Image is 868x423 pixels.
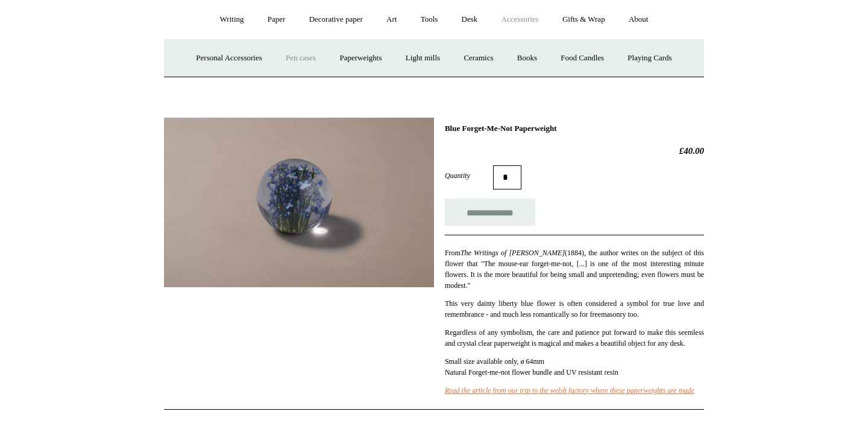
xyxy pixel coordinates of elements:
[395,42,451,74] a: Light mills
[451,4,489,36] a: Desk
[445,170,493,181] label: Quantity
[552,4,616,36] a: Gifts & Wrap
[298,4,374,36] a: Decorative paper
[445,124,704,133] h1: Blue Forget-Me-Not Paperweight
[445,145,704,156] h2: £40.00
[453,42,504,74] a: Ceramics
[445,247,704,291] p: From (1884), the author writes on the subject of this flower that "The mouse-ear forget-me-not, [...
[618,4,659,36] a: About
[257,4,297,36] a: Paper
[410,4,449,36] a: Tools
[617,42,682,74] a: Playing Cards
[445,327,704,349] p: Regardless of any symbolism, the care and patience put forward to make this seemless and crystal ...
[491,4,550,36] a: Accessories
[461,249,565,257] em: The Writings of [PERSON_NAME]
[164,118,434,287] img: Blue Forget-Me-Not Paperweight
[209,4,255,36] a: Writing
[376,4,407,36] a: Art
[185,42,272,74] a: Personal Accessories
[275,42,327,74] a: Pen cases
[445,356,704,378] p: Natural Forget-me-not flower bundle and UV resistant resin
[550,42,615,74] a: Food Candles
[506,42,548,74] a: Books
[445,298,704,320] p: This very dainty liberty blue flower is often considered a symbol for true love and remembrance -...
[445,386,694,395] a: Read the article from our trip to the welsh factory where these paperweights are made
[329,42,392,74] a: Paperweights
[445,357,544,366] span: Small size available only, ø 64mm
